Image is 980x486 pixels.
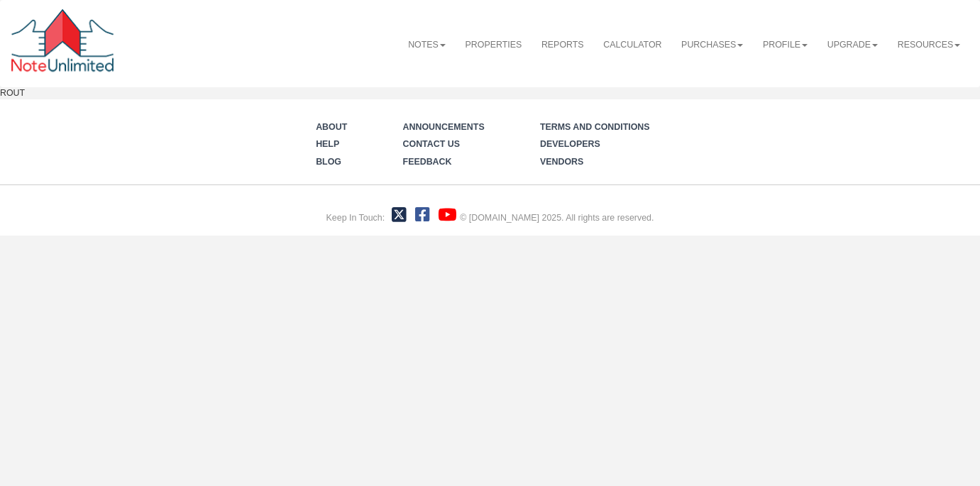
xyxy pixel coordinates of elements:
div: © [DOMAIN_NAME] 2025. All rights are reserved. [460,212,654,225]
a: Profile [753,28,817,62]
a: Upgrade [817,28,888,62]
a: Help [316,139,339,149]
a: About [316,122,347,132]
a: Announcements [403,122,485,132]
a: Properties [456,28,532,62]
div: Keep In Touch: [326,212,385,225]
a: Developers [540,139,600,149]
a: Vendors [540,157,583,167]
a: Calculator [593,28,671,62]
a: Notes [398,28,455,62]
a: Contact Us [403,139,460,149]
a: Blog [316,157,341,167]
a: Terms and Conditions [540,122,650,132]
a: Feedback [403,157,452,167]
a: Resources [888,28,970,62]
a: Purchases [671,28,753,62]
a: Reports [532,28,593,62]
